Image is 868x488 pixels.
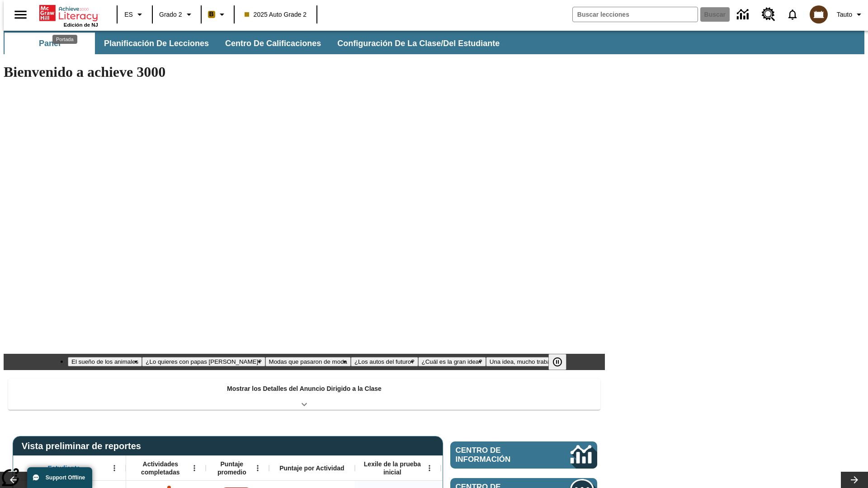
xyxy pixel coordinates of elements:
span: Vista preliminar de reportes [22,441,146,451]
span: Edición de NJ [64,22,98,28]
img: avatar image [810,5,828,23]
div: Subbarra de navegación [4,31,864,54]
input: Buscar campo [573,7,698,22]
div: Pausar [548,354,576,370]
button: Escoja un nuevo avatar [804,3,833,26]
body: Máximo 600 caracteres Presiona Escape para desactivar la barra de herramientas Presiona Alt + F10... [4,7,132,15]
button: Perfil/Configuración [833,6,868,23]
div: Subbarra de navegación [4,33,508,54]
button: Centro de calificaciones [218,33,328,54]
span: Puntaje promedio [210,460,254,476]
span: 2025 Auto Grade 2 [245,10,307,19]
button: Diapositiva 2 ¿Lo quieres con papas fritas? [142,357,265,366]
span: Tauto [837,10,852,19]
button: Lenguaje: ES, Selecciona un idioma [120,6,149,23]
div: Portada [39,3,98,28]
button: Diapositiva 4 ¿Los autos del futuro? [351,357,418,366]
button: Abrir menú [251,461,264,475]
button: Abrir menú [108,461,121,475]
h1: Bienvenido a achieve 3000 [4,64,605,80]
button: Panel [5,33,95,54]
button: Abrir el menú lateral [7,1,34,28]
button: Abrir menú [188,461,201,475]
span: Actividades completadas [131,460,190,476]
button: Support Offline [27,467,92,488]
span: Estudiante [48,464,80,472]
button: Carrusel de lecciones, seguir [841,472,868,488]
button: Diapositiva 3 Modas que pasaron de moda [265,357,351,366]
button: Pausar [548,354,566,370]
span: Lexile de la prueba inicial [359,460,425,476]
button: Boost El color de la clase es anaranjado claro. Cambiar el color de la clase. [204,6,231,23]
p: Mostrar los Detalles del Anuncio Dirigido a la Clase [227,384,382,394]
button: Configuración de la clase/del estudiante [330,33,507,54]
button: Diapositiva 6 Una idea, mucho trabajo [486,357,559,366]
a: Centro de recursos, Se abrirá en una pestaña nueva. [756,2,781,27]
a: Notificaciones [781,3,804,26]
button: Planificación de lecciones [97,33,216,54]
div: Portada [52,35,77,44]
span: Grado 2 [159,10,182,19]
a: Centro de información [731,2,756,27]
span: Puntaje por Actividad [279,464,344,472]
span: ES [124,10,133,19]
a: Centro de información [450,441,597,469]
span: B [209,9,214,20]
button: Abrir menú [423,461,436,475]
a: Portada [39,4,98,22]
span: Support Offline [46,474,85,481]
button: Diapositiva 5 ¿Cuál es la gran idea? [418,357,486,366]
button: Diapositiva 1 El sueño de los animales [68,357,142,366]
div: Mostrar los Detalles del Anuncio Dirigido a la Clase [8,379,600,410]
button: Grado: Grado 2, Elige un grado [156,6,198,23]
span: Centro de información [456,446,540,464]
